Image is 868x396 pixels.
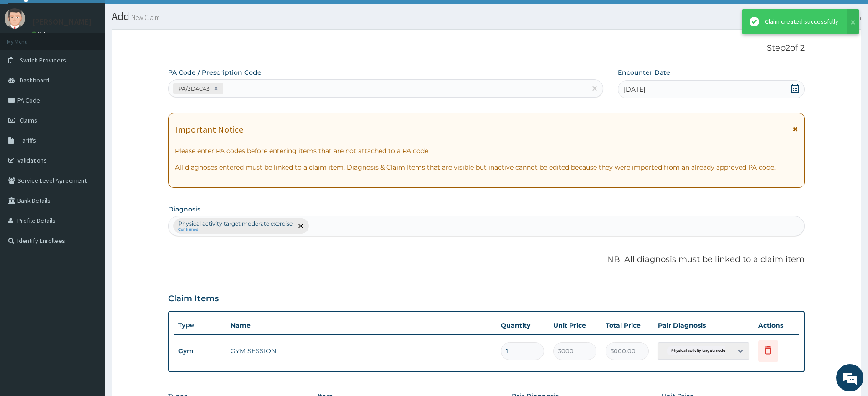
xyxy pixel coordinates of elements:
th: Quantity [496,316,549,334]
th: Total Price [601,316,653,334]
label: PA Code / Prescription Code [168,68,262,77]
textarea: Type your message and hit 'Enter' [5,249,174,281]
div: Minimize live chat window [149,5,171,26]
img: d_794563401_company_1708531726252_794563401 [17,46,37,68]
h3: Claim Items [168,294,219,304]
p: Step 2 of 2 [168,43,805,53]
th: Pair Diagnosis [653,316,754,334]
span: Switch Providers [20,56,66,64]
h1: Add [112,10,861,22]
h1: Important Notice [175,124,243,134]
span: [DATE] [624,85,645,94]
div: Chat with us now [47,51,153,63]
div: PA/3D4C43 [175,83,211,94]
p: Please enter PA codes before entering items that are not attached to a PA code [175,146,798,155]
th: Name [226,316,496,334]
span: Dashboard [20,76,49,84]
div: Claim created successfully [765,17,838,26]
td: GYM SESSION [226,342,496,360]
a: Online [32,31,54,37]
th: Type [174,317,226,334]
th: Actions [754,316,799,334]
label: Diagnosis [168,205,200,214]
img: User Image [5,8,25,29]
small: New Claim [129,14,160,21]
span: Claims [20,116,37,124]
span: Tariffs [20,136,36,144]
th: Unit Price [549,316,601,334]
p: [PERSON_NAME] [32,18,92,26]
td: Gym [174,343,226,360]
p: NB: All diagnosis must be linked to a claim item [168,254,805,266]
label: Encounter Date [618,68,670,77]
p: All diagnoses entered must be linked to a claim item. Diagnosis & Claim Items that are visible bu... [175,163,798,172]
span: We're online! [53,115,126,207]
